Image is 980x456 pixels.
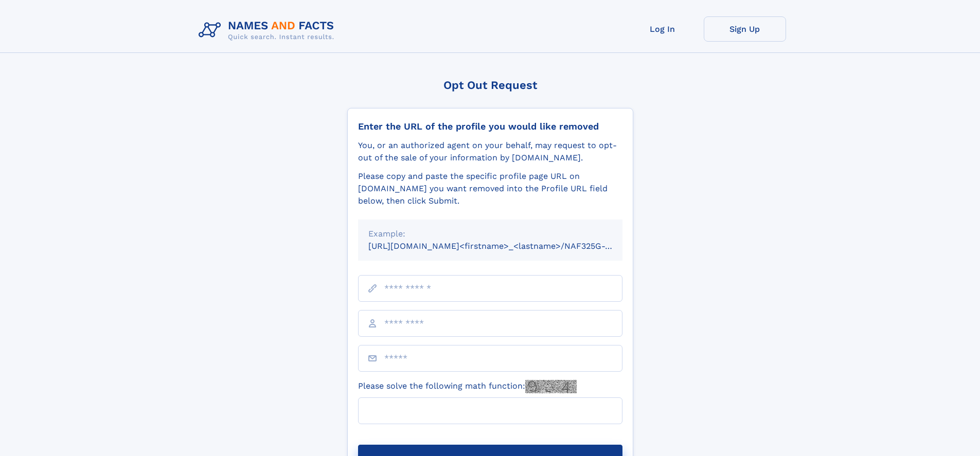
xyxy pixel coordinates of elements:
[621,16,704,42] a: Log In
[368,228,612,240] div: Example:
[358,139,622,164] div: You, or an authorized agent on your behalf, may request to opt-out of the sale of your informatio...
[358,121,622,132] div: Enter the URL of the profile you would like removed
[194,16,343,44] img: Logo Names and Facts
[368,241,642,251] small: [URL][DOMAIN_NAME]<firstname>_<lastname>/NAF325G-xxxxxxxx
[347,79,633,92] div: Opt Out Request
[358,380,577,393] label: Please solve the following math function:
[704,16,786,42] a: Sign Up
[358,170,622,207] div: Please copy and paste the specific profile page URL on [DOMAIN_NAME] you want removed into the Pr...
